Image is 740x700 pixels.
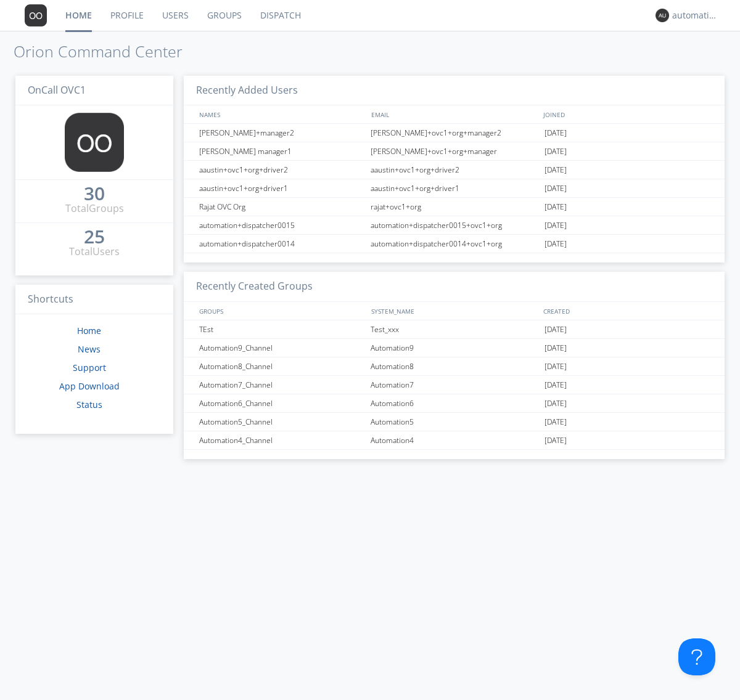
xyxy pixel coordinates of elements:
a: automation+dispatcher0015automation+dispatcher0015+ovc1+org[DATE] [184,216,725,235]
h3: Recently Created Groups [184,272,725,302]
a: Status [76,399,102,410]
span: [DATE] [545,431,567,450]
span: [DATE] [545,357,567,376]
span: [DATE] [545,142,567,161]
div: Automation9_Channel [196,339,367,357]
div: GROUPS [196,302,365,320]
a: Home [77,325,101,336]
div: Automation7 [368,376,541,394]
div: [PERSON_NAME]+ovc1+org+manager2 [368,124,541,142]
div: Automation8_Channel [196,357,367,375]
div: Automation8 [368,357,541,375]
div: NAMES [196,105,365,123]
a: automation+dispatcher0014automation+dispatcher0014+ovc1+org[DATE] [184,235,725,253]
div: Automation6_Channel [196,394,367,412]
div: aaustin+ovc1+org+driver1 [196,179,367,197]
div: automation+dispatcher0015+ovc1+org [368,216,541,234]
div: Total Users [69,245,120,259]
div: automation+dispatcher0014+ovc1+org [368,235,541,253]
div: Automation5 [368,413,541,431]
div: aaustin+ovc1+org+driver2 [196,161,367,179]
h3: Recently Added Users [184,76,725,106]
span: [DATE] [545,339,567,357]
a: [PERSON_NAME] manager1[PERSON_NAME]+ovc1+org+manager[DATE] [184,142,725,161]
div: [PERSON_NAME] manager1 [196,142,367,160]
a: Support [73,362,106,373]
div: Automation9 [368,339,541,357]
div: TEst [196,320,367,338]
div: [PERSON_NAME]+ovc1+org+manager [368,142,541,160]
div: Automation7_Channel [196,376,367,394]
div: Test_xxx [368,320,541,338]
a: 30 [84,187,105,201]
div: automation+dispatcher0015 [196,216,367,234]
div: Automation4 [368,431,541,449]
span: [DATE] [545,235,567,253]
div: automation+dispatcher0014 [672,9,718,22]
div: Rajat OVC Org [196,198,367,216]
div: 30 [84,187,105,200]
a: App Download [59,380,120,392]
img: 373638.png [25,4,47,26]
span: [DATE] [545,198,567,216]
div: JOINED [540,105,713,123]
div: 25 [84,230,105,243]
iframe: Toggle Customer Support [678,638,715,675]
a: Automation6_ChannelAutomation6[DATE] [184,394,725,413]
div: automation+dispatcher0014 [196,235,367,253]
div: rajat+ovc1+org [368,198,541,216]
div: Automation4_Channel [196,431,367,449]
div: Total Groups [65,201,124,216]
span: [DATE] [545,320,567,339]
a: aaustin+ovc1+org+driver2aaustin+ovc1+org+driver2[DATE] [184,161,725,179]
a: TEstTest_xxx[DATE] [184,320,725,339]
a: Automation7_ChannelAutomation7[DATE] [184,376,725,394]
div: SYSTEM_NAME [368,302,540,320]
a: [PERSON_NAME]+manager2[PERSON_NAME]+ovc1+org+manager2[DATE] [184,124,725,142]
div: Automation6 [368,394,541,412]
span: [DATE] [545,161,567,179]
a: Automation4_ChannelAutomation4[DATE] [184,431,725,450]
span: [DATE] [545,179,567,198]
img: 373638.png [65,113,124,172]
span: [DATE] [545,376,567,394]
span: [DATE] [545,124,567,142]
h3: Shortcuts [15,285,173,315]
div: Automation5_Channel [196,413,367,431]
a: Automation5_ChannelAutomation5[DATE] [184,413,725,431]
a: 25 [84,230,105,245]
a: Automation9_ChannelAutomation9[DATE] [184,339,725,357]
a: News [78,343,101,355]
span: OnCall OVC1 [28,83,86,97]
div: [PERSON_NAME]+manager2 [196,124,367,142]
a: Rajat OVC Orgrajat+ovc1+org[DATE] [184,198,725,216]
div: CREATED [540,302,713,320]
div: aaustin+ovc1+org+driver1 [368,179,541,197]
a: aaustin+ovc1+org+driver1aaustin+ovc1+org+driver1[DATE] [184,179,725,198]
span: [DATE] [545,413,567,431]
div: aaustin+ovc1+org+driver2 [368,161,541,179]
span: [DATE] [545,394,567,413]
a: Automation8_ChannelAutomation8[DATE] [184,357,725,376]
span: [DATE] [545,216,567,235]
img: 373638.png [656,9,669,22]
div: EMAIL [368,105,540,123]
